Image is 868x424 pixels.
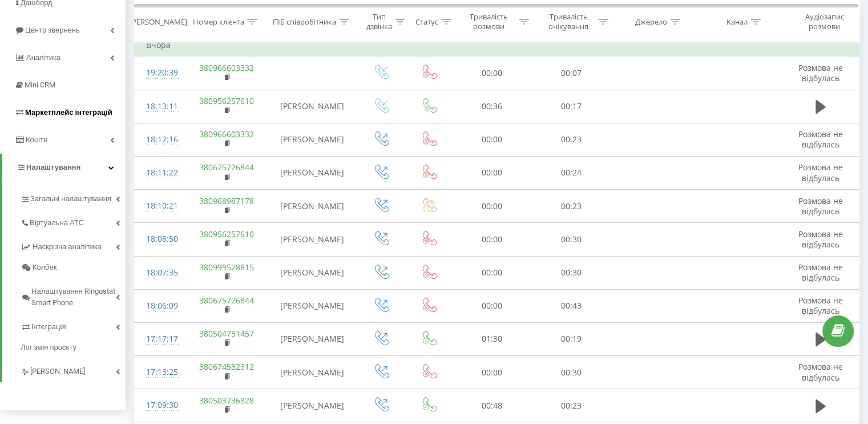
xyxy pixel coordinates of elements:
div: Номер клієнта [193,17,244,26]
a: 380966603332 [199,62,254,73]
td: [PERSON_NAME] [268,190,357,223]
span: Аналiтика [26,53,60,62]
a: 380675726844 [199,295,254,306]
a: 380968987178 [199,195,254,206]
a: Лог змін проєкту [21,337,126,358]
span: Лог змін проєкту [21,342,76,353]
div: ПІБ співробітника [273,17,336,26]
span: Наскрізна аналітика [33,241,102,253]
span: Розмова не відбулась [798,295,843,316]
div: Аудіозапис розмови [793,12,856,31]
span: Налаштування [26,163,80,171]
a: 380956257610 [199,95,254,106]
div: 18:07:35 [146,262,174,284]
div: [PERSON_NAME] [130,17,187,26]
td: 00:30 [531,356,611,389]
div: 18:13:11 [146,95,174,118]
span: Інтеграція [31,321,66,333]
span: Загальні налаштування [30,193,111,205]
div: Статус [415,17,438,26]
a: Віртуальна АТС [21,209,126,233]
span: Mini CRM [25,81,55,89]
span: Колбек [33,262,56,273]
td: 00:23 [531,123,611,156]
div: Канал [726,17,748,26]
td: 00:07 [531,57,611,90]
a: Налаштування [2,154,126,181]
td: [PERSON_NAME] [268,322,357,355]
a: [PERSON_NAME] [21,358,126,382]
td: 00:43 [531,289,611,322]
td: 00:00 [452,190,531,223]
td: 00:00 [452,356,531,389]
div: Тривалість очікування [542,12,595,31]
span: Налаштування Ringostat Smart Phone [31,286,116,309]
div: 17:13:25 [146,361,174,383]
td: 00:00 [452,156,531,189]
td: 00:23 [531,389,611,422]
td: [PERSON_NAME] [268,123,357,156]
td: [PERSON_NAME] [268,90,357,123]
div: Тип дзвінка [366,12,392,31]
td: 00:00 [452,289,531,322]
td: [PERSON_NAME] [268,389,357,422]
a: 380674532312 [199,361,254,372]
div: Тривалість розмови [462,12,515,31]
td: 00:48 [452,389,531,422]
span: Розмова не відбулась [798,262,843,283]
div: 18:12:16 [146,129,174,151]
td: 00:00 [452,223,531,256]
span: Розмова не відбулась [798,129,843,150]
a: Інтеграція [21,313,126,337]
td: 00:30 [531,223,611,256]
span: Кошти [26,135,47,144]
span: Маркетплейс інтеграцій [25,108,112,117]
td: [PERSON_NAME] [268,356,357,389]
td: [PERSON_NAME] [268,156,357,189]
span: [PERSON_NAME] [30,366,85,377]
a: 380956257610 [199,229,254,239]
td: 00:19 [531,322,611,355]
td: [PERSON_NAME] [268,223,357,256]
span: Віртуальна АТС [30,217,84,229]
span: Розмова не відбулась [798,62,843,83]
span: Розмова не відбулась [798,361,843,382]
td: [PERSON_NAME] [268,256,357,289]
td: 00:00 [452,256,531,289]
span: Розмова не відбулась [798,195,843,217]
div: 17:09:30 [146,394,174,417]
div: 18:10:21 [146,195,174,217]
td: 01:30 [452,322,531,355]
a: 380503736828 [199,395,254,406]
span: Розмова не відбулась [798,162,843,183]
span: Розмова не відбулась [798,229,843,250]
a: 380966603332 [199,129,254,139]
a: Колбек [21,257,126,278]
a: Загальні налаштування [21,185,126,209]
td: 00:36 [452,90,531,123]
div: 17:17:17 [146,328,174,350]
div: 18:06:09 [146,295,174,317]
div: Джерело [635,17,667,26]
td: [PERSON_NAME] [268,289,357,322]
a: 380504751457 [199,328,254,339]
div: 18:08:50 [146,228,174,250]
a: 380675726844 [199,162,254,173]
td: 00:00 [452,57,531,90]
a: 380999528815 [199,262,254,273]
div: 19:20:39 [146,62,174,84]
a: Налаштування Ringostat Smart Phone [21,278,126,313]
td: 00:00 [452,123,531,156]
a: Наскрізна аналітика [21,233,126,257]
td: Вчора [135,34,859,57]
span: Центр звернень [25,26,80,34]
td: 00:30 [531,256,611,289]
td: 00:24 [531,156,611,189]
div: 18:11:22 [146,162,174,184]
td: 00:23 [531,190,611,223]
td: 00:17 [531,90,611,123]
